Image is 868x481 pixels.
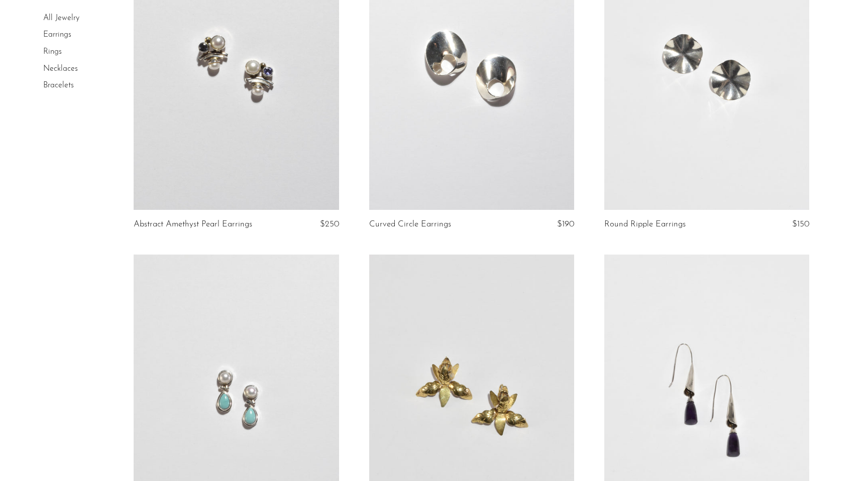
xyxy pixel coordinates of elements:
span: $250 [320,220,339,228]
a: All Jewelry [43,14,79,22]
a: Curved Circle Earrings [369,220,451,229]
span: $150 [792,220,809,228]
a: Rings [43,48,62,56]
a: Bracelets [43,81,74,89]
span: $190 [557,220,574,228]
a: Necklaces [43,65,78,73]
a: Round Ripple Earrings [604,220,686,229]
a: Earrings [43,31,71,39]
a: Abstract Amethyst Pearl Earrings [134,220,252,229]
